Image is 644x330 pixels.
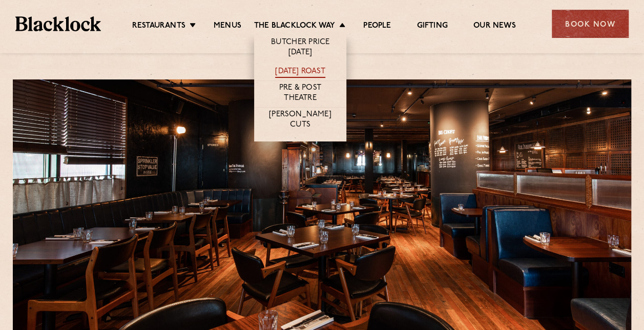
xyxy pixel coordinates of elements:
[132,21,185,32] a: Restaurants
[473,21,516,32] a: Our News
[264,37,336,59] a: Butcher Price [DATE]
[214,21,241,32] a: Menus
[552,10,629,38] div: Book Now
[264,83,336,105] a: Pre & Post Theatre
[15,16,101,31] img: BL_Textured_Logo-footer-cropped.svg
[275,67,325,78] a: [DATE] Roast
[417,21,447,32] a: Gifting
[264,110,336,131] a: [PERSON_NAME] Cuts
[254,21,335,32] a: The Blacklock Way
[363,21,391,32] a: People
